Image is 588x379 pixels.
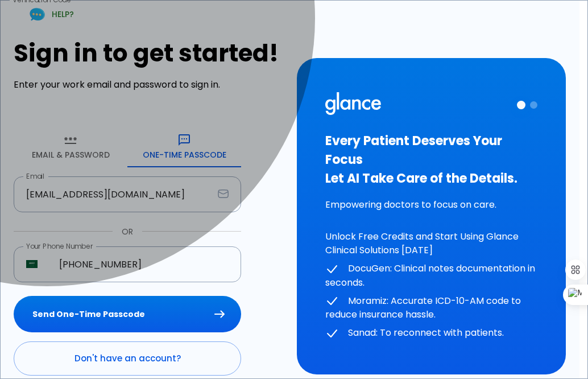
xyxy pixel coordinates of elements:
[14,296,241,333] button: Send One-Time Passcode
[325,326,538,340] p: Sanad: To reconnect with patients.
[14,341,241,376] a: Don't have an account?
[14,39,283,67] h1: Sign in to get started!
[14,126,127,167] button: Email & Password
[27,5,47,24] img: Chat Support
[325,230,538,257] p: Unlock Free Credits and Start Using Glance Clinical Solutions [DATE]
[325,294,538,322] p: Moramiz: Accurate ICD-10-AM code to reduce insurance hassle.
[26,260,38,268] img: unknown
[14,176,213,212] input: dr.ahmed@clinic.com
[14,78,283,92] p: Enter your work email and password to sign in.
[122,226,133,237] p: OR
[325,131,538,188] h3: Every Patient Deserves Your Focus Let AI Take Care of the Details.
[325,198,538,212] p: Empowering doctors to focus on care.
[325,262,538,290] p: DocuGen: Clinical notes documentation in seconds.
[22,254,42,274] button: Select country
[127,126,241,167] button: One-Time Passcode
